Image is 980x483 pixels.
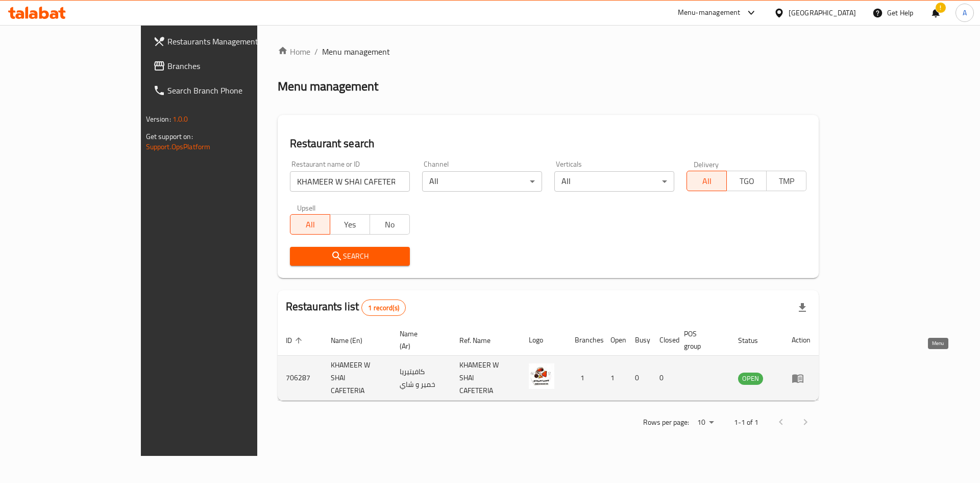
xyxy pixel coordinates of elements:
[330,214,370,235] button: Yes
[726,171,767,191] button: TGO
[731,174,763,189] span: TGO
[567,356,602,401] td: 1
[286,334,305,347] span: ID
[391,356,451,401] td: كافيتيريا خمير و شاي
[602,356,627,401] td: 1
[459,334,504,347] span: Ref. Name
[370,214,410,235] button: No
[529,363,554,389] img: KHAMEER W SHAI CAFETERIA
[146,112,171,126] span: Version:
[167,60,297,72] span: Branches
[766,171,806,191] button: TMP
[771,174,802,189] span: TMP
[738,373,763,384] span: OPEN
[643,416,689,429] p: Rows per page:
[694,160,719,168] label: Delivery
[286,299,406,316] h2: Restaurants list
[684,328,718,352] span: POS group
[451,356,521,401] td: KHAMEER W SHAI CAFETERIA
[651,356,676,401] td: 0
[323,356,392,401] td: KHAMEER W SHAI CAFETERIA
[167,84,297,97] span: Search Branch Phone
[167,35,297,48] span: Restaurants Management
[738,373,763,385] div: OPEN
[963,7,967,18] span: A
[678,7,741,19] div: Menu-management
[422,171,542,192] div: All
[602,325,627,356] th: Open
[146,130,193,143] span: Get support on:
[278,45,819,58] nav: breadcrumb
[145,54,305,78] a: Branches
[400,328,439,352] span: Name (Ar)
[362,303,405,313] span: 1 record(s)
[738,334,771,347] span: Status
[145,78,305,103] a: Search Branch Phone
[290,136,807,151] h2: Restaurant search
[374,217,406,232] span: No
[691,174,723,189] span: All
[173,112,188,126] span: 1.0.0
[521,325,567,356] th: Logo
[278,78,378,95] h2: Menu management
[314,45,318,58] li: /
[322,45,390,58] span: Menu management
[297,204,316,211] label: Upsell
[290,214,330,235] button: All
[734,416,758,429] p: 1-1 of 1
[334,217,366,232] span: Yes
[651,325,676,356] th: Closed
[290,171,410,192] input: Search for restaurant name or ID..
[298,250,402,263] span: Search
[790,295,815,320] div: Export file
[554,171,674,192] div: All
[693,415,718,430] div: Rows per page:
[789,7,856,18] div: [GEOGRAPHIC_DATA]
[295,217,326,232] span: All
[627,356,651,401] td: 0
[783,325,819,356] th: Action
[361,300,406,316] div: Total records count
[567,325,602,356] th: Branches
[331,334,376,347] span: Name (En)
[627,325,651,356] th: Busy
[278,325,819,401] table: enhanced table
[145,29,305,54] a: Restaurants Management
[290,247,410,266] button: Search
[146,140,211,153] a: Support.OpsPlatform
[687,171,727,191] button: All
